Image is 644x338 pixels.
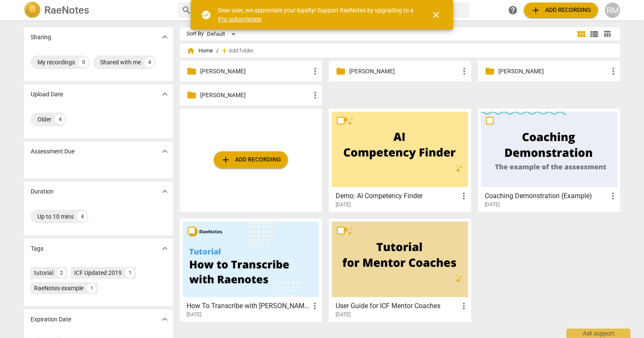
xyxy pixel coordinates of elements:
[310,66,320,76] span: more_vert
[221,155,231,165] span: add
[332,112,468,208] a: Demo: AI Competency Finder[DATE]
[31,315,71,324] p: Expiration Date
[77,211,87,222] div: 4
[183,222,319,318] a: How To Transcribe with [PERSON_NAME][DATE]
[524,3,598,18] button: Upload
[485,66,495,76] span: folder
[201,10,211,20] span: check_circle
[332,222,468,318] a: User Guide for ICF Mentor Coaches[DATE]
[603,30,611,38] span: table_chart
[57,268,66,277] div: 2
[531,5,591,15] span: Add recording
[200,91,310,100] p: Tara B.
[55,114,65,124] div: 4
[158,242,171,255] button: Show more
[160,32,170,42] span: expand_more
[24,2,171,19] a: LogoRaeNotes
[37,58,75,66] div: My recordings
[310,90,320,100] span: more_vert
[576,29,586,39] span: view_module
[24,2,41,19] img: Logo
[125,268,135,277] div: 1
[158,88,171,101] button: Show more
[601,28,613,40] button: Table view
[44,4,89,16] h2: RaeNotes
[481,112,617,208] a: Coaching Demonstration (Example)[DATE]
[349,67,459,76] p: Anil N.
[336,66,346,76] span: folder
[160,89,170,99] span: expand_more
[498,67,608,76] p: Grace D.
[218,16,262,23] a: Pro subscription
[187,46,195,55] span: home
[87,283,96,293] div: 1
[336,301,459,311] h3: User Guide for ICF Mentor Coaches
[589,29,599,39] span: view_list
[566,329,630,338] div: Ask support
[588,28,601,40] button: List view
[34,284,83,292] div: RaeNotes example
[37,212,74,221] div: Up to 10 mins
[216,48,218,54] span: /
[160,314,170,324] span: expand_more
[221,155,281,165] span: Add recording
[310,301,320,311] span: more_vert
[575,28,588,40] button: Tile view
[187,46,213,55] span: Home
[187,90,197,100] span: folder
[508,5,518,15] span: help
[74,269,122,277] div: ICF Updated 2019
[160,243,170,254] span: expand_more
[459,191,469,201] span: more_vert
[431,10,441,20] span: close
[160,186,170,196] span: expand_more
[336,201,351,208] span: [DATE]
[187,66,197,76] span: folder
[485,201,500,208] span: [DATE]
[608,66,618,76] span: more_vert
[144,57,155,67] div: 4
[187,311,201,318] span: [DATE]
[605,3,620,18] button: RM
[336,191,459,201] h3: Demo: AI Competency Finder
[336,311,351,318] span: [DATE]
[158,185,171,198] button: Show more
[207,27,239,41] div: Default
[158,145,171,158] button: Show more
[608,191,618,201] span: more_vert
[31,244,43,253] p: Tags
[459,66,469,76] span: more_vert
[158,31,171,43] button: Show more
[505,3,520,18] a: Help
[31,90,63,99] p: Upload Date
[31,33,51,42] p: Sharing
[37,115,52,124] div: Older
[531,5,541,15] span: add
[187,31,204,37] div: Sort By
[200,67,310,76] p: Aliza D.
[459,301,469,311] span: more_vert
[187,301,310,311] h3: How To Transcribe with RaeNotes
[426,5,446,25] button: Close
[31,187,54,196] p: Duration
[31,147,75,156] p: Assessment Due
[100,58,141,66] div: Shared with me
[229,48,253,54] span: Add folder
[214,151,288,168] button: Upload
[220,46,229,55] span: add
[158,313,171,326] button: Show more
[485,191,608,201] h3: Coaching Demonstration (Example)
[34,269,53,277] div: tutorial
[181,5,192,15] span: search
[78,57,89,67] div: 0
[218,6,416,23] div: Dear user, we appreciate your loyalty! Support RaeNotes by upgrading to a
[160,146,170,156] span: expand_more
